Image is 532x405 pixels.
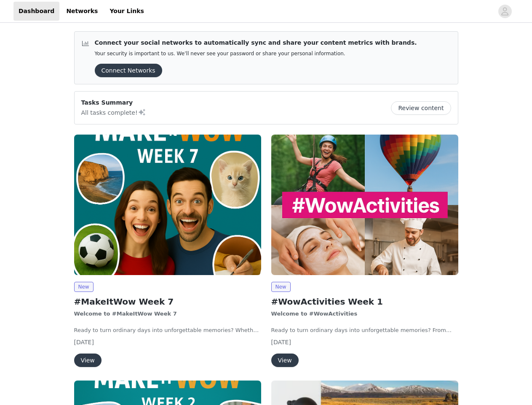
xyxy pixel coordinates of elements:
span: [DATE] [74,339,94,346]
p: Tasks Summary [81,98,146,107]
strong: Welcome to #WowActivities [271,310,358,317]
img: wowcher.co.uk [74,135,261,275]
a: Dashboard [13,2,59,21]
p: Connect your social networks to automatically sync and share your content metrics with brands. [95,38,417,47]
p: Your security is important to us. We’ll never see your password or share your personal information. [95,51,417,57]
p: All tasks complete! [81,107,146,117]
div: avatar [501,5,509,18]
button: View [74,354,102,367]
button: View [271,354,299,367]
button: Review content [391,101,451,115]
a: Your Links [104,2,149,21]
button: Connect Networks [95,64,162,77]
a: View [74,357,102,364]
img: wowcher.co.uk [271,135,458,275]
span: New [74,282,94,292]
h2: #WowActivities Week 1 [271,295,458,308]
a: View [271,357,299,364]
span: [DATE] [271,339,291,346]
a: Networks [61,2,103,21]
p: Ready to turn ordinary days into unforgettable memories? Whether you’re chasing thrills, enjoying... [74,326,261,335]
strong: Welcome to #MakeItWow Week 7 [74,310,177,317]
h2: #MakeItWow Week 7 [74,295,261,308]
span: New [271,282,291,292]
p: Ready to turn ordinary days into unforgettable memories? From heart-pumping adventures to relaxin... [271,326,458,335]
